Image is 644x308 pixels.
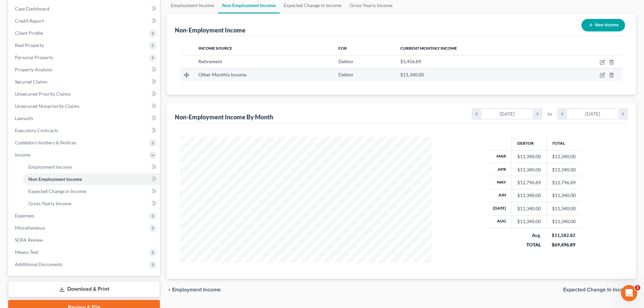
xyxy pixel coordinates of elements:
div: $11,340.00 [517,166,541,173]
span: Property Analysis [15,67,52,72]
th: Mar [487,150,512,163]
td: $12,796.89 [546,176,581,189]
td: $11,340.00 [546,189,581,202]
span: Current Monthly Income [400,46,457,51]
a: Secured Claims [9,76,160,88]
div: $11,582.82 [552,232,576,239]
i: chevron_left [167,287,172,292]
i: chevron_right [533,109,542,119]
span: Debtor [338,72,354,77]
button: New Income [581,19,625,31]
div: Non-Employment Income By Month [175,113,273,121]
span: Gross Yearly Income [28,200,71,206]
span: $11,340.00 [400,72,424,77]
span: Personal Property [15,54,53,60]
a: Property Analysis [9,64,160,76]
th: Debtor [511,137,546,150]
a: Download & Print [8,281,160,297]
div: $11,340.00 [517,218,541,225]
th: Total [546,137,581,150]
span: $1,456.89 [400,58,421,64]
th: May [487,176,512,189]
td: $11,340.00 [546,163,581,176]
span: Unsecured Nonpriority Claims [15,103,79,109]
div: $69,496.89 [552,241,576,248]
a: Non Employment Income [23,173,160,185]
span: Other Monthly Income [198,72,246,77]
a: Expected Change in Income [23,185,160,197]
th: Jun [487,189,512,202]
td: $11,340.00 [546,202,581,215]
span: Income [15,152,30,158]
button: Expected Change in Income chevron_right [563,287,636,292]
a: Unsecured Priority Claims [9,88,160,100]
span: Retirement [198,58,222,64]
span: Real Property [15,42,44,48]
span: 2 [635,285,640,290]
span: Employment Income [28,164,72,170]
button: chevron_left Employment Income [167,287,221,292]
span: Client Profile [15,30,43,36]
a: Lawsuits [9,112,160,124]
div: $12,796.89 [517,179,541,186]
span: Lawsuits [15,115,33,121]
div: [DATE] [567,109,619,119]
span: Income Source [198,46,232,51]
div: $11,340.00 [517,205,541,212]
span: Non Employment Income [28,176,82,182]
span: For [338,46,347,51]
i: chevron_right [618,109,627,119]
i: chevron_left [558,109,567,119]
span: Codebtors Insiders & Notices [15,140,76,145]
a: Gross Yearly Income [23,197,160,210]
th: Apr [487,163,512,176]
span: Miscellaneous [15,225,45,231]
div: $11,340.00 [517,192,541,199]
div: Avg. [517,232,541,239]
span: Credit Report [15,18,44,24]
div: Non-Employment Income [175,26,245,34]
span: Expected Change in Income [28,188,86,194]
i: chevron_left [472,109,481,119]
span: SOFA Review [15,237,43,243]
span: Additional Documents [15,261,63,267]
td: $11,340.00 [546,150,581,163]
th: [DATE] [487,202,512,215]
a: Unsecured Nonpriority Claims [9,100,160,112]
span: Expenses [15,213,34,218]
span: Secured Claims [15,79,47,85]
span: Expected Change in Income [563,287,630,292]
span: Executory Contracts [15,127,58,133]
th: Aug [487,215,512,228]
td: $11,340.00 [546,215,581,228]
span: to [548,111,552,117]
div: TOTAL [517,241,541,248]
a: Case Dashboard [9,3,160,15]
span: Unsecured Priority Claims [15,91,71,97]
iframe: Intercom live chat [621,285,637,301]
span: Means Test [15,249,38,255]
div: $11,340.00 [517,153,541,160]
span: Employment Income [172,287,221,292]
span: Case Dashboard [15,6,49,11]
span: Debtor [338,58,354,64]
a: SOFA Review [9,234,160,246]
div: [DATE] [481,109,533,119]
a: Credit Report [9,15,160,27]
a: Executory Contracts [9,124,160,137]
a: Employment Income [23,161,160,173]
